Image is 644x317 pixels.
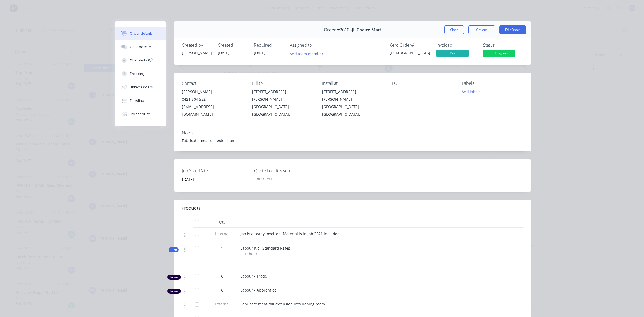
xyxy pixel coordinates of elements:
div: PO [392,81,453,86]
span: Labour [245,251,257,257]
button: Add team member [290,50,326,57]
input: Enter date [178,175,245,183]
div: Labels [462,81,523,86]
button: In Progress [483,50,515,58]
div: Linked Orders [130,85,153,90]
div: Xero Order # [390,43,430,48]
span: 6 [221,287,223,293]
span: Labour - Trade [240,274,267,279]
label: Quote Lost Reason [254,167,321,174]
span: Kit [170,248,177,252]
span: Labour - Apprentice [240,287,276,293]
button: Profitability [115,107,166,121]
div: 0421 804 552 [182,96,243,103]
div: [STREET_ADDRESS][PERSON_NAME] [322,88,383,103]
div: [STREET_ADDRESS][PERSON_NAME][GEOGRAPHIC_DATA], [GEOGRAPHIC_DATA], [322,88,383,118]
div: Invoiced [436,43,477,48]
div: Assigned to [290,43,343,48]
div: [PERSON_NAME] [182,50,211,56]
span: Yes [436,50,469,57]
div: Install at [322,81,383,86]
div: Notes [182,130,523,136]
div: Bill to [252,81,313,86]
div: [STREET_ADDRESS][PERSON_NAME][GEOGRAPHIC_DATA], [GEOGRAPHIC_DATA], [252,88,313,118]
div: Status [483,43,523,48]
span: Internal [208,231,236,236]
div: Contact [182,81,243,86]
button: Tracking [115,67,166,81]
div: Products [182,205,201,212]
div: Timeline [130,98,144,103]
span: [DATE] [218,50,230,55]
div: [STREET_ADDRESS][PERSON_NAME] [252,88,313,103]
span: 6 [221,273,223,279]
span: Job is already invoiced. Material is in Job 2621 included [240,231,340,236]
div: Created by [182,43,211,48]
button: Order details [115,27,166,40]
div: Tracking [130,71,145,76]
div: Profitability [130,112,150,116]
div: Kit [169,247,179,252]
div: Collaborate [130,45,151,49]
div: Labour [167,289,181,294]
button: Collaborate [115,40,166,54]
button: Checklists 0/0 [115,54,166,67]
div: [DEMOGRAPHIC_DATA] [390,50,430,56]
div: Labour [167,275,181,280]
div: Fabricate meat rail extension [182,138,523,143]
div: [GEOGRAPHIC_DATA], [GEOGRAPHIC_DATA], [322,103,383,118]
button: Linked Orders [115,81,166,94]
div: Created [218,43,247,48]
span: External [208,301,236,307]
label: Job Start Date [182,167,249,174]
div: [GEOGRAPHIC_DATA], [GEOGRAPHIC_DATA], [252,103,313,118]
span: [DATE] [254,50,266,55]
div: Qty [206,217,238,228]
button: Options [468,25,495,34]
span: Labour Kit - Standard Rates [240,246,290,251]
button: Add team member [287,50,326,57]
div: Required [254,43,283,48]
span: Order #2610 - [324,27,352,32]
button: Timeline [115,94,166,107]
div: [PERSON_NAME]0421 804 552[EMAIL_ADDRESS][DOMAIN_NAME] [182,88,243,118]
button: Add labels [459,88,484,95]
span: Fabricate meat rail extension into boning room [240,301,325,307]
button: Close [444,25,464,34]
button: Edit Order [499,25,526,34]
div: [EMAIL_ADDRESS][DOMAIN_NAME] [182,103,243,118]
div: Checklists 0/0 [130,58,153,63]
span: In Progress [483,50,515,57]
span: JL Choice Mart [352,27,381,32]
span: 1 [221,245,223,251]
div: Order details [130,31,153,36]
div: [PERSON_NAME] [182,88,243,96]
